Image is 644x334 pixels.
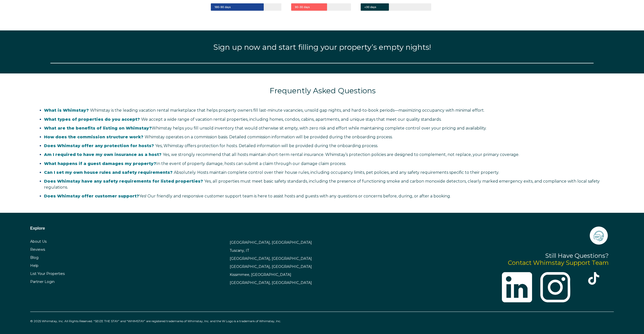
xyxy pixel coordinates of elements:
strong: What are the benefits of listing on Whimstay? [44,126,152,131]
a: Tuscany, IT [230,248,249,253]
span: Whimstay helps you fill unsold inventory that would otherwise sit empty, with zero risk and effor... [44,126,487,131]
span: Am I required to have my own insurance as a host? [44,152,162,157]
a: About Us [30,239,47,244]
img: tik-tok [587,272,600,285]
span: In the event of property damage, hosts can submit a claim through our damage claim process. [44,161,346,166]
span: Whimstay operates on a commission basis. Detailed commission information will be provided during ... [44,135,393,139]
span: What types of properties do you accept? [44,117,140,122]
span: Whimstay is the leading vacation rental marketplace that helps property owners fill last-minute v... [44,108,485,113]
a: [GEOGRAPHIC_DATA], [GEOGRAPHIC_DATA] [230,256,312,261]
img: icons-21 [589,225,609,245]
span: Yes! Our friendly and responsive customer support team is here to assist hosts and guests with an... [44,194,451,198]
a: Kissimmee, [GEOGRAPHIC_DATA] [230,272,291,277]
a: [GEOGRAPHIC_DATA], [GEOGRAPHIC_DATA] [230,240,312,245]
a: Reviews [30,247,45,252]
span: Still Have Questions? [545,252,609,259]
strong: What happens if a guest damages my property? [44,161,156,166]
a: [GEOGRAPHIC_DATA], [GEOGRAPHIC_DATA] [230,280,312,285]
span: © 2025 Whimstay, Inc. All Rights Reserved. “SEIZE THE STAY” and “WHIMSTAY” are registered tradema... [30,319,281,323]
span: We accept a wide range of vacation rental properties, including homes, condos, cabins, apartments... [44,117,441,122]
span: Explore [30,226,45,230]
a: Partner Login [30,279,55,284]
img: instagram [540,272,571,302]
span: Does Whimstay have any safety requirements for listed properties? [44,179,203,184]
a: Help [30,263,38,268]
span: Yes, all properties must meet basic safety standards, including the presence of functioning smoke... [44,179,600,190]
a: [GEOGRAPHIC_DATA], [GEOGRAPHIC_DATA] [230,264,312,269]
a: List Your Properties [30,271,65,276]
span: Yes, we strongly recommend that all hosts maintain short-term rental insurance. Whimstay’s protec... [44,152,519,157]
span: Sign up now and start filling your property’s empty nights! [213,43,431,52]
span: Frequently Asked Questions [270,86,376,95]
span: What is Whimstay? [44,108,89,113]
span: How does the commission structure work? [44,135,143,139]
img: linkedin-logo [502,272,532,302]
a: Contact Whimstay Support Team [508,259,609,266]
span: Can I set my own house rules and safety requirements? [44,170,173,175]
span: Yes, Whimstay offers protection for hosts. Detailed information will be provided during the onboa... [44,143,378,148]
a: Blog [30,255,38,260]
strong: Does Whimstay offer customer support? [44,194,139,198]
span: Does Whimstay offer any protection for hosts? [44,143,154,148]
span: Absolutely. Hosts maintain complete control over their house rules, including occupancy limits, p... [44,170,499,175]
